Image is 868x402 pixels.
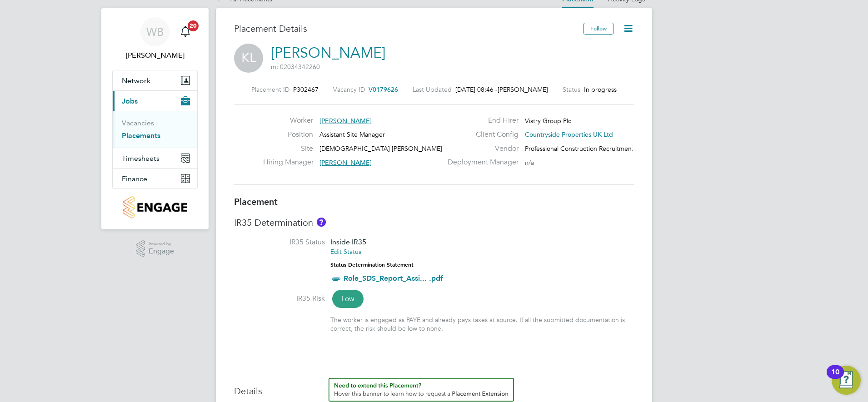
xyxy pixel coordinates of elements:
span: Countryside Properties UK Ltd [525,130,613,139]
span: [DEMOGRAPHIC_DATA] [PERSON_NAME][GEOGRAPHIC_DATA] [319,144,508,153]
h3: Details [234,378,634,397]
a: Go to home page [112,196,198,218]
span: V0179626 [369,85,398,94]
div: 10 [831,372,839,384]
button: Follow [583,23,614,35]
span: Vistry Group Plc [525,117,571,125]
label: Position [263,130,313,139]
a: Role_SDS_Report_Assi... .pdf [344,274,443,283]
img: countryside-properties-logo-retina.png [123,196,187,218]
span: n/a [525,159,534,167]
button: Open Resource Center, 10 new notifications [832,366,861,395]
a: Edit Status [330,248,361,256]
span: Finance [122,174,147,183]
b: Placement [234,196,278,207]
a: WB[PERSON_NAME] [112,17,198,61]
label: Site [263,144,313,154]
span: 20 [188,20,199,31]
span: In progress [584,85,617,94]
span: [PERSON_NAME] [319,117,372,125]
span: Jobs [122,97,138,105]
label: IR35 Status [234,238,325,247]
span: Assistant Site Manager [319,130,385,139]
a: Vacancies [122,119,154,127]
span: KL [234,44,263,73]
span: Will Bellamy [112,50,198,61]
span: Timesheets [122,154,160,163]
label: IR35 Risk [234,294,325,303]
label: Placement ID [251,85,289,94]
label: Hiring Manager [263,158,313,167]
span: Powered by [149,240,174,248]
a: [PERSON_NAME] [271,44,385,62]
span: WB [146,26,164,38]
div: The worker is engaged as PAYE and already pays taxes at source. If all the submitted documentatio... [330,316,634,332]
h3: Placement Details [234,23,576,35]
label: Worker [263,116,313,125]
label: Client Config [442,130,519,139]
div: Jobs [113,111,197,148]
span: m: 02034342260 [271,63,320,71]
span: [PERSON_NAME] [498,85,548,94]
label: Vacancy ID [333,85,365,94]
button: Timesheets [113,148,197,168]
h3: IR35 Determination [234,217,634,228]
button: Network [113,70,197,90]
a: Powered byEngage [136,240,175,258]
button: About IR35 [317,218,326,227]
label: Last Updated [413,85,452,94]
span: Professional Construction Recruitmen… [525,144,638,153]
label: Vendor [442,144,519,154]
button: Jobs [113,91,197,111]
a: 20 [176,17,195,46]
span: Inside IR35 [330,238,366,246]
label: Deployment Manager [442,158,519,167]
label: Status [563,85,580,94]
strong: Status Determination Statement [330,262,414,268]
label: End Hirer [442,116,519,125]
nav: Main navigation [101,8,209,229]
span: [DATE] 08:46 - [455,85,498,94]
button: Finance [113,169,197,189]
span: Low [332,290,364,308]
span: P302467 [293,85,319,94]
button: How to extend a Placement? [329,378,514,402]
span: Engage [149,248,174,255]
span: Network [122,76,150,85]
span: [PERSON_NAME] [319,159,372,167]
a: Placements [122,131,160,140]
